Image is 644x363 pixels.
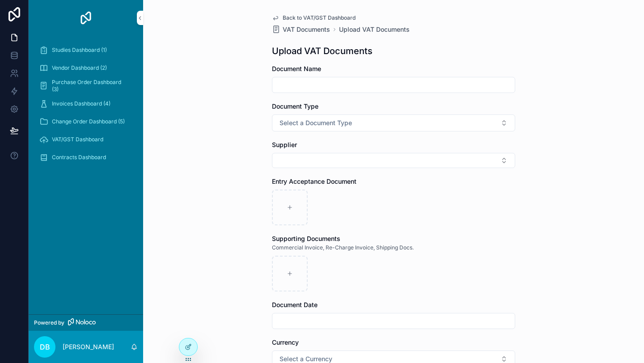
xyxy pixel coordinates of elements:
div: scrollable content [29,36,143,177]
span: Change Order Dashboard (5) [52,118,125,125]
a: VAT/GST Dashboard [34,131,138,148]
button: Select Button [272,153,515,168]
a: Change Order Dashboard (5) [34,114,138,130]
button: Select Button [272,114,515,131]
span: Commercial Invoice, Re-Charge Invoice, Shipping Docs. [272,244,414,251]
span: Document Type [272,102,318,110]
span: DB [40,342,50,352]
p: [PERSON_NAME] [63,342,114,351]
span: Vendor Dashboard (2) [52,64,107,72]
span: Supplier [272,141,297,148]
a: Purchase Order Dashboard (3) [34,78,138,94]
span: Currency [272,338,299,346]
a: Contracts Dashboard [34,149,138,165]
a: Back to VAT/GST Dashboard [272,14,356,21]
a: Upload VAT Documents [339,25,410,34]
img: App logo [79,11,93,25]
a: Vendor Dashboard (2) [34,60,138,76]
span: Document Date [272,301,318,308]
span: VAT/GST Dashboard [52,136,103,143]
span: Back to VAT/GST Dashboard [283,14,356,21]
span: Invoices Dashboard (4) [52,100,110,107]
span: VAT Documents [283,25,330,34]
span: Studies Dashboard (1) [52,46,107,54]
span: Purchase Order Dashboard (3) [52,79,129,93]
span: Contracts Dashboard [52,154,106,161]
span: Select a Document Type [280,118,352,127]
a: Invoices Dashboard (4) [34,96,138,112]
span: Supporting Documents [272,235,340,242]
a: Studies Dashboard (1) [34,42,138,58]
span: Document Name [272,65,321,72]
h1: Upload VAT Documents [272,45,373,57]
a: Powered by [29,314,143,331]
a: VAT Documents [272,25,330,34]
span: Powered by [34,319,64,326]
span: Entry Acceptance Document [272,177,356,185]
